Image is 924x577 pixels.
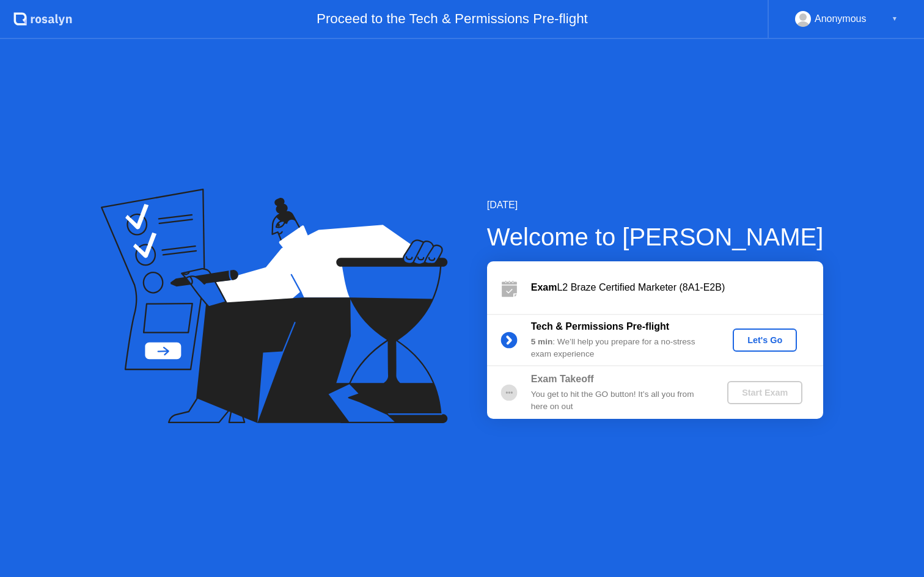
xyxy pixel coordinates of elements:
div: Anonymous [815,11,867,27]
b: Exam Takeoff [531,374,594,384]
div: L2 Braze Certified Marketer (8A1-E2B) [531,280,823,295]
div: Welcome to [PERSON_NAME] [487,219,824,255]
div: Start Exam [732,388,798,397]
div: [DATE] [487,198,824,212]
div: You get to hit the GO button! It’s all you from here on out [531,388,707,413]
button: Let's Go [733,328,797,352]
button: Start Exam [727,381,802,404]
b: 5 min [531,337,553,346]
div: ▼ [892,11,898,27]
b: Exam [531,282,557,292]
b: Tech & Permissions Pre-flight [531,321,669,332]
div: Let's Go [738,335,792,345]
div: : We’ll help you prepare for a no-stress exam experience [531,336,707,361]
